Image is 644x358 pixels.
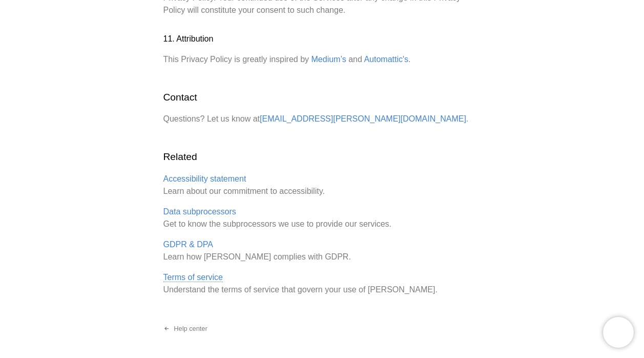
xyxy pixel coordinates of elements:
a: Terms of service [163,273,223,282]
p: Learn how [PERSON_NAME] complies with GDPR. [163,238,481,263]
a: Accessibility statement [163,174,246,183]
a: Automattic's [364,55,408,64]
a: GDPR & DPA [163,240,214,249]
h2: Contact [163,90,481,105]
a: [EMAIL_ADDRESS][PERSON_NAME][DOMAIN_NAME] [260,114,466,123]
p: This Privacy Policy is greatly inspired by and . [163,53,481,66]
a: Help center [155,321,216,337]
h3: 11. Attribution [163,33,481,45]
p: Learn about our commitment to accessibility. [163,173,481,197]
p: Get to know the subprocessors we use to provide our services. [163,206,481,230]
a: Data subprocessors [163,207,236,216]
p: Understand the terms of service that govern your use of [PERSON_NAME]. [163,271,481,296]
p: Questions? Let us know at . [163,113,481,125]
iframe: Chatra live chat [603,317,634,348]
a: Medium’s [311,55,346,64]
h2: Related [163,150,481,165]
